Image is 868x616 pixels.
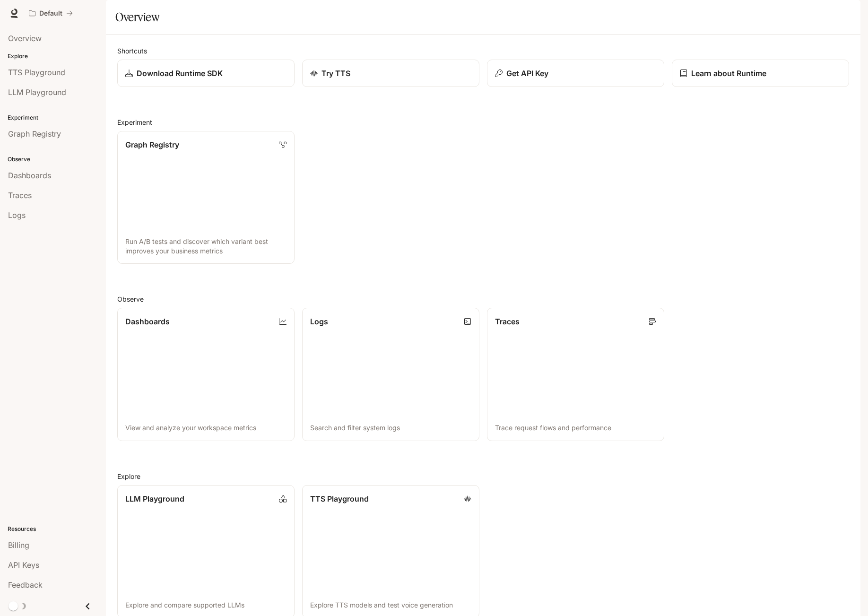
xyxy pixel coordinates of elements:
[125,316,170,327] p: Dashboards
[125,423,286,433] p: View and analyze your workspace metrics
[117,471,849,481] h2: Explore
[39,9,62,17] p: Default
[115,8,159,26] h1: Overview
[495,423,656,433] p: Trace request flows and performance
[487,308,664,441] a: TracesTrace request flows and performance
[495,316,520,327] p: Traces
[125,493,184,504] p: LLM Playground
[321,68,350,79] p: Try TTS
[117,46,849,56] h2: Shortcuts
[117,131,295,264] a: Graph RegistryRun A/B tests and discover which variant best improves your business metrics
[117,117,849,127] h2: Experiment
[117,308,295,441] a: DashboardsView and analyze your workspace metrics
[302,308,479,441] a: LogsSearch and filter system logs
[117,60,295,87] a: Download Runtime SDK
[125,237,286,256] p: Run A/B tests and discover which variant best improves your business metrics
[672,60,849,87] a: Learn about Runtime
[310,493,369,504] p: TTS Playground
[310,423,471,433] p: Search and filter system logs
[137,68,223,79] p: Download Runtime SDK
[125,139,179,150] p: Graph Registry
[506,68,548,79] p: Get API Key
[310,600,471,610] p: Explore TTS models and test voice generation
[302,60,479,87] a: Try TTS
[117,294,849,304] h2: Observe
[691,68,766,79] p: Learn about Runtime
[487,60,664,87] button: Get API Key
[310,316,328,327] p: Logs
[25,4,77,23] button: All workspaces
[125,600,286,610] p: Explore and compare supported LLMs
